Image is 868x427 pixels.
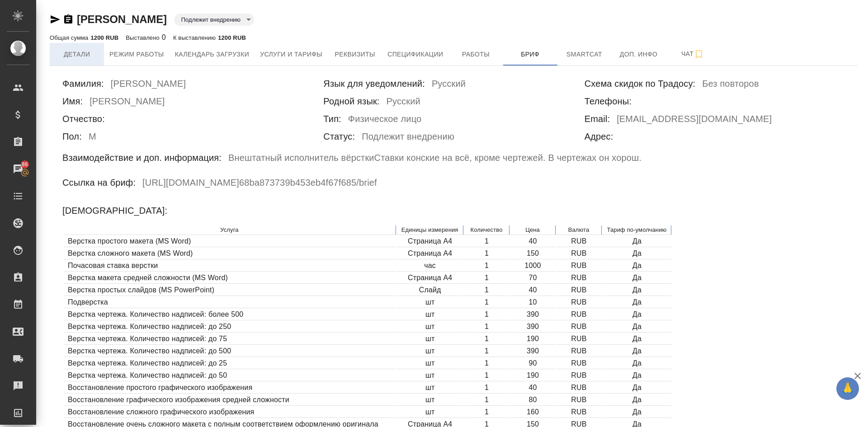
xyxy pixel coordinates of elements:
p: Цена [515,225,551,235]
h6: Ставки конские на всё, кроме чертежей. В чертежах он хорош. [374,150,642,168]
td: RUB [557,370,602,381]
td: Верстка чертежа. Количество надписей: до 50 [63,370,396,381]
td: Да [603,309,672,320]
h6: Русский [432,76,466,94]
td: Да [603,358,672,369]
a: 86 [2,158,34,180]
div: 0 [126,32,166,43]
td: RUB [557,309,602,320]
td: RUB [557,358,602,369]
span: Календарь загрузки [175,49,250,60]
span: Доп. инфо [617,49,660,60]
h6: Адрес: [585,129,613,144]
td: 1 [464,285,509,296]
span: 🙏 [840,379,855,398]
td: шт [397,394,463,406]
td: Страница А4 [397,236,463,247]
td: RUB [557,236,602,247]
span: Реквизиты [333,49,377,60]
h6: Внештатный исполнитель вёрстки [228,150,374,168]
td: 1 [464,297,509,308]
td: 160 [510,407,556,418]
td: 40 [510,285,556,296]
td: Да [603,285,672,296]
td: RUB [557,248,602,259]
h6: [PERSON_NAME] [90,94,165,112]
h6: Телефоны: [585,94,632,108]
span: Спецификации [387,49,443,60]
h6: Ссылка на бриф: [62,175,136,190]
td: 390 [510,321,556,333]
td: 150 [510,248,556,259]
h6: Пол: [62,129,82,144]
td: RUB [557,297,602,308]
td: Подверстка [63,297,396,308]
td: шт [397,321,463,333]
td: 1 [464,370,509,381]
td: 10 [510,297,556,308]
span: Работы [454,49,498,60]
button: Подлежит внедрению [179,16,243,23]
td: Да [603,297,672,308]
td: час [397,260,463,272]
p: 1200 RUB [218,34,246,41]
p: Единицы измерения [401,225,458,235]
span: Smartcat [563,49,606,60]
td: 40 [510,236,556,247]
td: Восстановление сложного графического изображения [63,407,396,418]
td: 70 [510,272,556,284]
td: Верстка сложного макета (MS Word) [63,248,396,259]
td: RUB [557,382,602,394]
td: Верстка чертежа. Количество надписей: до 75 [63,333,396,345]
td: 390 [510,346,556,357]
td: шт [397,346,463,357]
td: RUB [557,394,602,406]
td: 190 [510,370,556,381]
td: RUB [557,321,602,333]
td: 1 [464,333,509,345]
td: Да [603,333,672,345]
td: Да [603,248,672,259]
td: RUB [557,346,602,357]
td: RUB [557,333,602,345]
td: Да [603,260,672,272]
td: Да [603,321,672,333]
h6: [URL][DOMAIN_NAME] 68ba873739b453eb4f67f685 /brief [142,175,377,193]
h6: Родной язык: [323,94,379,108]
p: Количество [469,225,505,235]
td: Верстка чертежа. Количество надписей: до 250 [63,321,396,333]
td: RUB [557,285,602,296]
p: 1200 RUB [90,34,118,41]
td: Верстка чертежа. Количество надписей: до 500 [63,346,396,357]
td: 80 [510,394,556,406]
td: RUB [557,407,602,418]
span: Детали [55,49,99,60]
td: шт [397,333,463,345]
td: 1 [464,394,509,406]
td: 1 [464,248,509,259]
td: шт [397,309,463,320]
p: Выставлено [126,34,162,41]
td: Да [603,407,672,418]
h6: Схема скидок по Традосу: [585,76,696,91]
td: Верстка простого макета (MS Word) [63,236,396,247]
h6: Без повторов [702,76,759,94]
h6: М [89,129,96,147]
span: 86 [16,160,33,169]
td: 1 [464,272,509,284]
td: 190 [510,333,556,345]
div: Подлежит внедрению [174,14,254,26]
td: шт [397,358,463,369]
td: 1 [464,346,509,357]
td: 1 [464,382,509,394]
td: 1 [464,407,509,418]
span: Услуги и тарифы [260,49,322,60]
td: Верстка чертежа. Количество надписей: более 500 [63,309,396,320]
h6: Статус: [323,129,355,144]
h6: [PERSON_NAME] [111,76,186,94]
td: Да [603,370,672,381]
td: Да [603,236,672,247]
td: 1 [464,321,509,333]
p: К выставлению [173,34,218,41]
td: 90 [510,358,556,369]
